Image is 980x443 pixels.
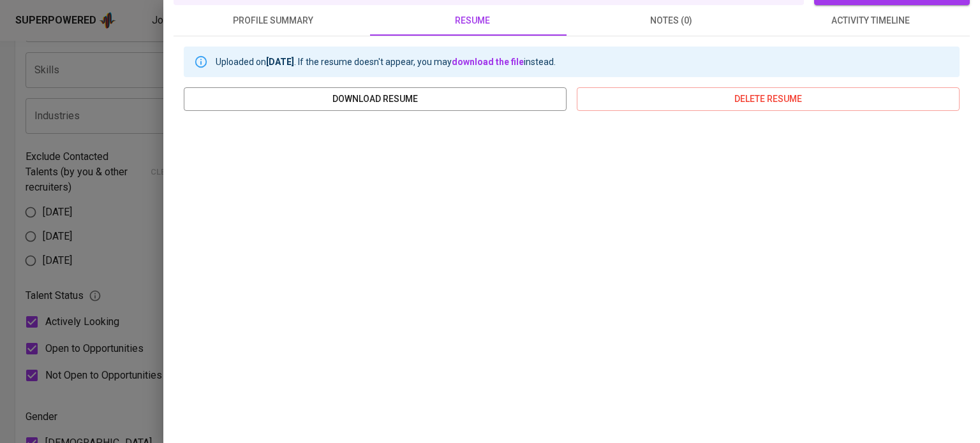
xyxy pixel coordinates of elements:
a: download the file [452,57,524,67]
button: download resume [184,87,567,111]
span: resume [380,13,564,29]
button: delete resume [577,87,960,111]
div: Uploaded on . If the resume doesn't appear, you may instead. [216,50,556,73]
span: profile summary [181,13,365,29]
span: delete resume [587,91,949,107]
span: notes (0) [579,13,763,29]
b: [DATE] [266,57,294,67]
span: activity timeline [778,13,962,29]
span: download resume [194,91,556,107]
